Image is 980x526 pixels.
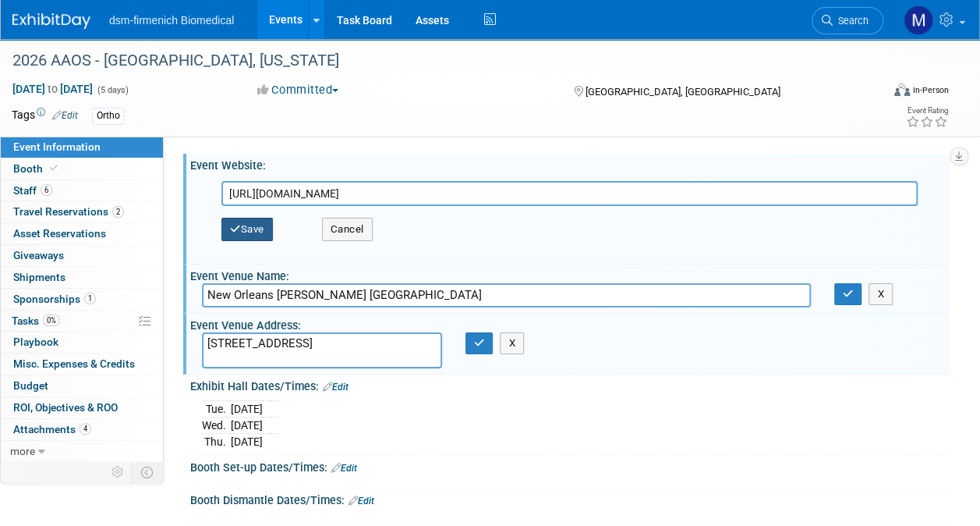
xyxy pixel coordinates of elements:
[1,137,163,158] a: Event Information
[202,434,231,450] td: Thu.
[12,107,78,125] td: Tags
[231,401,263,418] td: [DATE]
[1,158,163,179] a: Booth
[912,84,949,96] div: In-Person
[112,206,124,218] span: 2
[894,84,910,96] img: Format-Inperson.png
[190,265,949,284] div: Event Venue Name:
[586,86,780,98] span: [GEOGRAPHIC_DATA], [GEOGRAPHIC_DATA]
[202,401,231,418] td: Tue.
[221,218,273,241] button: Save
[348,496,374,506] a: Edit
[1,267,163,288] a: Shipments
[1,397,163,418] a: ROI, Objectives & ROO
[13,271,65,283] span: Shipments
[7,47,869,75] div: 2026 AAOS - [GEOGRAPHIC_DATA], [US_STATE]
[190,489,949,509] div: Booth Dismantle Dates/Times:
[12,82,94,96] span: [DATE] [DATE]
[190,375,949,395] div: Exhibit Hall Dates/Times:
[13,401,118,414] span: ROI, Objectives & ROO
[1,223,163,244] a: Asset Reservations
[109,14,234,27] span: dsm-firmenich Biomedical
[812,7,883,34] a: Search
[13,205,124,218] span: Travel Reservations
[190,456,949,476] div: Booth Set-up Dates/Times:
[190,314,949,333] div: Event Venue Address:
[10,445,35,457] span: more
[1,419,163,440] a: Attachments4
[104,462,132,482] td: Personalize Event Tab Strip
[12,13,90,29] img: ExhibitDay
[13,184,52,197] span: Staff
[96,85,129,95] span: (5 days)
[92,108,125,124] div: Ortho
[252,82,345,98] button: Committed
[322,218,373,241] button: Cancel
[1,245,163,266] a: Giveaways
[812,81,949,105] div: Event Format
[13,227,106,240] span: Asset Reservations
[869,283,893,305] button: X
[906,107,948,115] div: Event Rating
[331,463,357,474] a: Edit
[833,15,869,27] span: Search
[132,462,164,482] td: Toggle Event Tabs
[13,249,64,261] span: Giveaways
[190,154,949,173] div: Event Website:
[80,423,91,435] span: 4
[13,140,101,153] span: Event Information
[1,375,163,396] a: Budget
[500,332,524,354] button: X
[202,418,231,434] td: Wed.
[13,357,135,370] span: Misc. Expenses & Credits
[1,354,163,375] a: Misc. Expenses & Credits
[13,336,58,348] span: Playbook
[231,434,263,450] td: [DATE]
[84,293,96,304] span: 1
[13,293,96,305] span: Sponsorships
[13,423,91,435] span: Attachments
[221,181,918,206] input: Enter URL
[52,110,78,121] a: Edit
[904,5,933,35] img: Melanie Davison
[1,289,163,310] a: Sponsorships1
[45,83,60,95] span: to
[41,184,52,196] span: 6
[323,382,348,393] a: Edit
[12,315,60,327] span: Tasks
[1,201,163,222] a: Travel Reservations2
[50,164,58,172] i: Booth reservation complete
[1,180,163,201] a: Staff6
[231,418,263,434] td: [DATE]
[13,162,61,175] span: Booth
[43,315,60,326] span: 0%
[1,311,163,332] a: Tasks0%
[1,332,163,353] a: Playbook
[13,379,48,392] span: Budget
[1,441,163,462] a: more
